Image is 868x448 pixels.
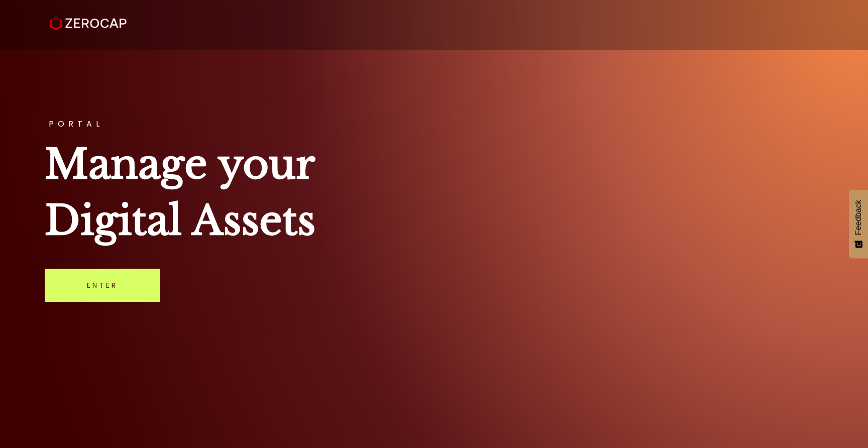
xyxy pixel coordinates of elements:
[50,17,127,31] img: ZeroCap
[849,190,868,258] button: Feedback - Show survey
[854,200,863,235] span: Feedback
[45,136,823,249] h1: Manage your Digital Assets
[45,120,823,128] h3: PORTAL
[45,269,160,302] a: Enter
